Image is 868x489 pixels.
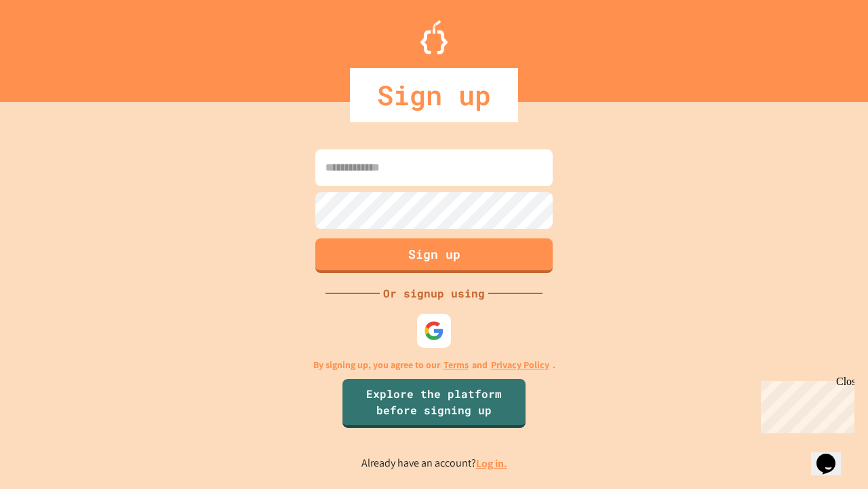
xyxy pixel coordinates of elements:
[5,5,94,86] div: Chat with us now!Close
[755,376,854,433] iframe: chat widget
[342,379,526,428] a: Explore the platform before signing up
[380,285,488,302] div: Or signup using
[313,358,555,372] p: By signing up, you agree to our and .
[443,358,469,372] a: Terms
[315,238,553,273] button: Sign up
[491,358,549,372] a: Privacy Policy
[476,456,507,471] a: Log in.
[361,455,507,472] p: Already have an account?
[420,20,448,54] img: Logo.svg
[350,68,518,122] div: Sign up
[811,435,854,475] iframe: chat widget
[424,321,444,341] img: google-icon.svg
